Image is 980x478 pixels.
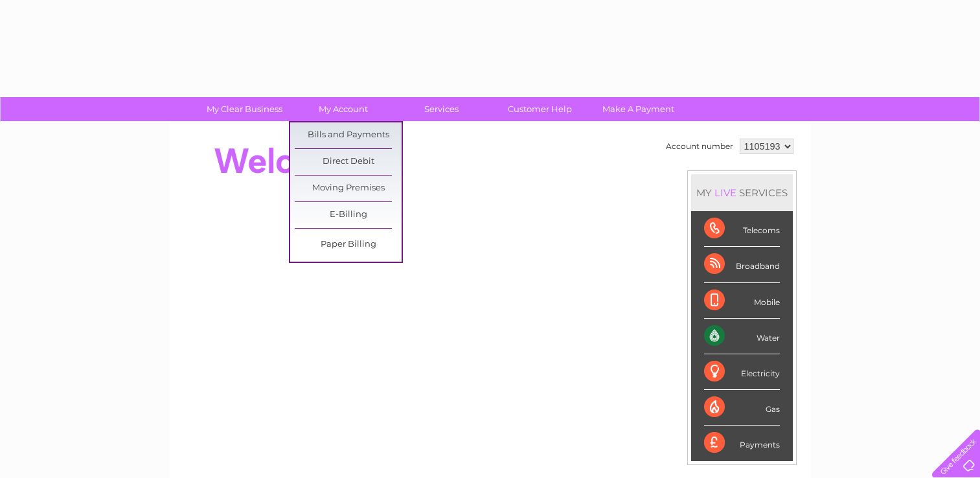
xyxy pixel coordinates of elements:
[704,283,780,319] div: Mobile
[712,187,739,199] div: LIVE
[704,247,780,282] div: Broadband
[663,135,736,157] td: Account number
[295,202,402,228] a: E-Billing
[704,211,780,247] div: Telecoms
[486,97,593,121] a: Customer Help
[704,390,780,426] div: Gas
[585,97,692,121] a: Make A Payment
[704,319,780,354] div: Water
[295,122,402,148] a: Bills and Payments
[388,97,495,121] a: Services
[295,232,402,258] a: Paper Billing
[704,354,780,390] div: Electricity
[704,426,780,461] div: Payments
[191,97,298,121] a: My Clear Business
[691,174,793,211] div: MY SERVICES
[295,176,402,201] a: Moving Premises
[295,149,402,175] a: Direct Debit
[290,97,396,121] a: My Account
